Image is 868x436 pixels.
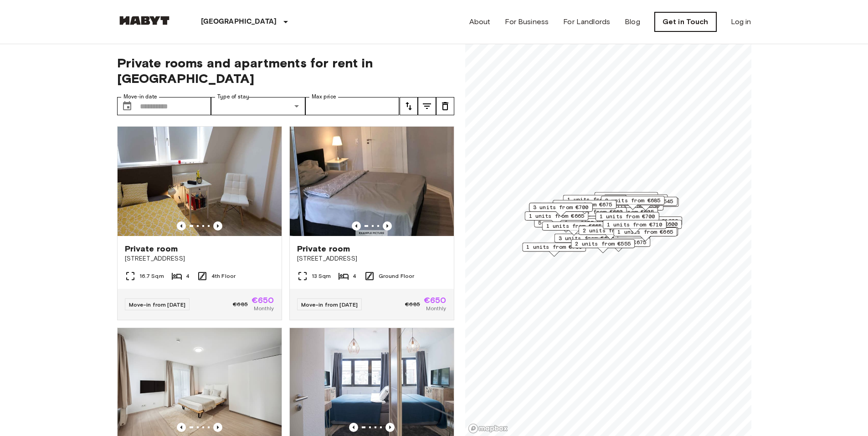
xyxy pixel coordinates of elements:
span: 1 units from €665 [546,222,601,230]
span: Private room [125,243,178,254]
span: 13 Sqm [312,272,331,280]
a: Marketing picture of unit DE-04-013-001-01HFPrevious imagePrevious imagePrivate room[STREET_ADDRE... [117,126,282,320]
a: For Business [505,16,549,27]
span: 12 units from €600 [619,220,678,228]
img: Marketing picture of unit DE-04-038-001-03HF [290,127,454,236]
img: Habyt [117,16,172,25]
span: 2 units from €685 [605,196,660,205]
span: 1 units from €665 [529,212,584,220]
button: Previous image [177,221,186,231]
div: Map marker [542,221,606,236]
a: Blog [625,16,640,27]
button: Previous image [385,423,395,432]
span: 3 units from €700 [533,203,589,211]
div: Map marker [563,207,627,221]
span: [STREET_ADDRESS] [297,254,447,263]
div: Map marker [615,198,678,212]
div: Map marker [586,238,650,252]
span: Private room [297,243,350,254]
span: 1 units from €700 [599,212,655,221]
span: 3 units from €600 [558,234,614,242]
label: Type of stay [217,93,249,101]
span: Move-in from [DATE] [129,301,186,308]
span: €685 [233,300,248,308]
span: 2 units from €675 [591,238,646,246]
div: Map marker [594,192,658,206]
div: Map marker [613,197,677,211]
a: Log in [731,16,751,27]
button: Previous image [383,221,392,231]
span: 4th Floor [211,272,236,280]
button: Previous image [349,423,358,432]
a: About [469,16,491,27]
a: Marketing picture of unit DE-04-038-001-03HFPrevious imagePrevious imagePrivate room[STREET_ADDRE... [289,126,454,320]
span: €650 [424,296,447,304]
label: Max price [312,93,336,101]
span: 2 units from €545 [617,197,673,205]
div: Map marker [571,239,635,253]
img: Marketing picture of unit DE-04-013-001-01HF [118,127,282,236]
div: Map marker [601,196,664,210]
span: Ground Floor [379,272,415,280]
div: Map marker [563,195,627,209]
button: Choose date [118,97,136,115]
div: Map marker [595,212,659,226]
p: [GEOGRAPHIC_DATA] [201,16,277,27]
span: 1 units from €615 [608,195,663,203]
div: Map marker [600,201,663,215]
span: 1 units from €675 [557,200,612,209]
button: Previous image [213,423,222,432]
span: 4 [186,272,190,280]
div: Map marker [529,203,593,217]
span: Move-in from [DATE] [301,301,358,308]
button: tune [436,97,454,115]
span: [STREET_ADDRESS] [125,254,274,263]
span: 1 units from €685 [567,195,622,204]
span: Monthly [254,304,274,313]
span: 1 units from €665 [617,228,673,236]
button: Previous image [352,221,361,231]
div: Map marker [524,211,588,226]
span: 2 units from €690 [582,226,638,235]
span: €685 [405,300,420,308]
div: Map marker [578,226,642,240]
span: 9 units from €1020 [619,217,678,225]
span: €650 [252,296,274,304]
span: Private rooms and apartments for rent in [GEOGRAPHIC_DATA] [117,55,454,86]
div: Map marker [522,242,586,256]
div: Map marker [615,216,682,231]
button: Previous image [213,221,222,231]
div: Map marker [534,218,598,232]
span: 5 units from €655 [538,219,594,227]
div: Map marker [615,220,682,234]
a: For Landlords [563,16,610,27]
div: Map marker [613,227,677,241]
button: Previous image [177,423,186,432]
div: Map marker [614,227,678,241]
div: Map marker [604,195,668,209]
button: tune [400,97,418,115]
div: Map marker [554,234,618,248]
span: 4 [353,272,356,280]
a: Get in Touch [655,12,716,31]
span: 1 units from €710 [606,221,662,229]
span: 1 units from €700 [526,243,582,251]
span: 16.7 Sqm [139,272,164,280]
div: Map marker [553,200,616,214]
label: Move-in date [123,93,157,101]
span: 2 units from €555 [575,240,631,248]
a: Mapbox logo [468,423,508,434]
button: tune [418,97,436,115]
span: 1 units from €650 [598,193,654,201]
div: Map marker [602,220,666,234]
span: Monthly [426,304,446,313]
